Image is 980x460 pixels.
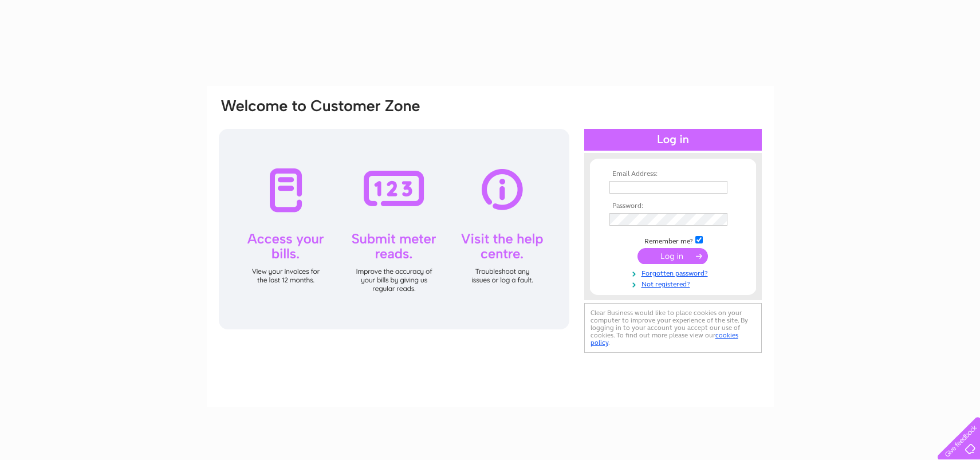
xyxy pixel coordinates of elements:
div: Clear Business would like to place cookies on your computer to improve your experience of the sit... [584,303,762,353]
td: Remember me? [607,234,739,246]
th: Password: [607,202,739,210]
th: Email Address: [607,170,739,178]
a: Forgotten password? [609,267,739,278]
a: Not registered? [609,278,739,289]
a: cookies policy [591,331,738,347]
input: Submit [637,248,708,264]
